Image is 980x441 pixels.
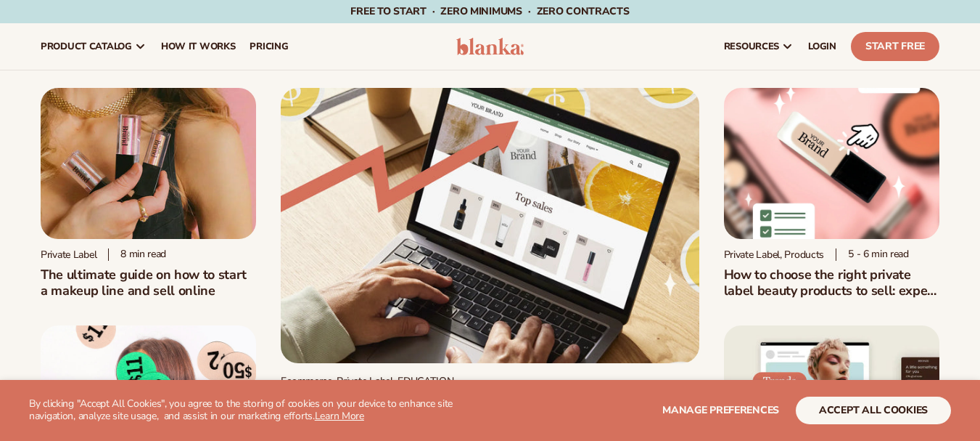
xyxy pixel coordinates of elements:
[154,23,243,70] a: How It Works
[41,88,256,239] img: Person holding branded make up with a solid pink background
[724,267,939,299] h2: How to choose the right private label beauty products to sell: expert advice
[662,397,779,424] button: Manage preferences
[456,38,524,55] img: logo
[250,41,288,52] span: pricing
[808,41,836,52] span: LOGIN
[29,398,484,423] p: By clicking "Accept All Cookies", you agree to the storing of cookies on your device to enhance s...
[41,88,256,299] a: Person holding branded make up with a solid pink background Private label 8 min readThe ultimate ...
[662,403,779,417] span: Manage preferences
[315,409,364,423] a: Learn More
[801,23,844,70] a: LOGIN
[350,4,629,18] span: Free to start · ZERO minimums · ZERO contracts
[41,41,132,52] span: product catalog
[41,248,96,261] div: Private label
[161,41,236,52] span: How It Works
[33,23,154,70] a: product catalog
[724,248,825,261] div: Private Label, Products
[108,248,166,261] div: 8 min read
[717,23,801,70] a: resources
[41,267,256,299] h1: The ultimate guide on how to start a makeup line and sell online
[851,32,939,61] a: Start Free
[281,375,699,387] div: Ecommerce, Private Label, EDUCATION
[796,397,951,424] button: accept all cookies
[724,41,779,52] span: resources
[836,248,909,261] div: 5 - 6 min read
[242,23,295,70] a: pricing
[724,88,939,299] a: Private Label Beauty Products Click Private Label, Products 5 - 6 min readHow to choose the right...
[724,88,939,239] img: Private Label Beauty Products Click
[281,88,699,363] img: Growing money with ecommerce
